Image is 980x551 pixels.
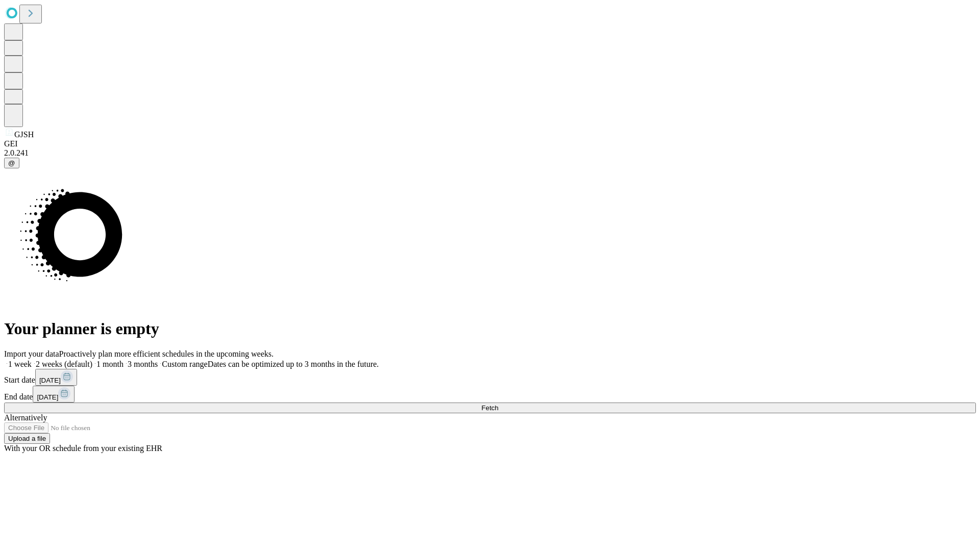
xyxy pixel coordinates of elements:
span: GJSH [14,130,34,139]
button: [DATE] [35,369,77,386]
span: Alternatively [4,413,47,422]
h1: Your planner is empty [4,319,976,338]
span: 1 week [8,360,32,368]
div: End date [4,386,976,403]
span: Import your data [4,349,59,358]
span: 2 weeks (default) [36,360,92,368]
button: Upload a file [4,433,50,444]
span: With your OR schedule from your existing EHR [4,444,162,453]
button: Fetch [4,403,976,413]
div: 2.0.241 [4,148,976,158]
div: Start date [4,369,976,386]
button: @ [4,158,19,168]
span: 3 months [128,360,158,368]
span: 1 month [96,360,124,368]
span: [DATE] [37,393,58,401]
span: @ [8,159,15,167]
span: Fetch [481,404,498,412]
button: [DATE] [33,386,75,403]
span: Dates can be optimized up to 3 months in the future. [208,360,379,368]
span: [DATE] [39,377,61,384]
span: Custom range [162,360,207,368]
span: Proactively plan more efficient schedules in the upcoming weeks. [59,349,274,358]
div: GEI [4,139,976,148]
